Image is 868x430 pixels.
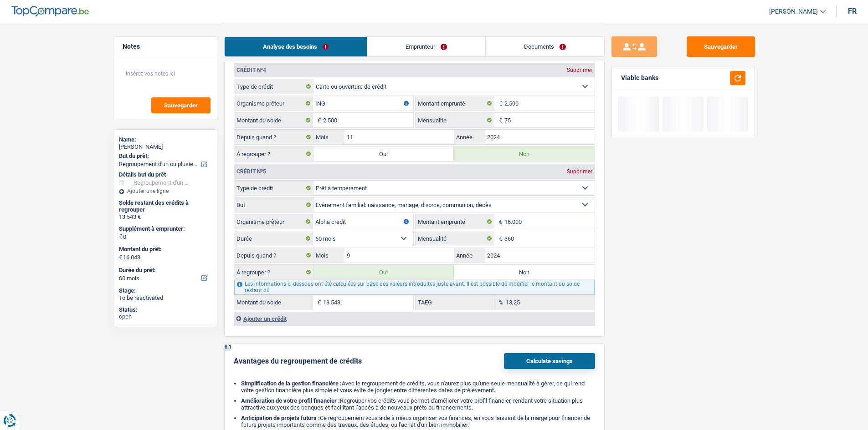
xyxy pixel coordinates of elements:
[234,295,313,310] label: Montant du solde
[762,4,826,19] a: [PERSON_NAME]
[151,97,211,113] button: Sauvegarder
[344,248,454,263] input: MM
[119,294,211,302] div: To be reactivated
[565,67,595,73] div: Supprimer
[494,231,504,246] span: €
[416,96,494,111] label: Montant emprunté
[119,213,211,221] div: 13.543 €
[494,96,504,111] span: €
[119,152,210,160] label: But du prêt:
[119,199,211,213] div: Solde restant des crédits à regrouper
[234,214,313,229] label: Organisme prêteur
[241,397,595,411] li: Regrouper vos crédits vous permet d'améliorer votre profil financier, rendant votre situation plu...
[234,130,313,144] label: Depuis quand ?
[313,248,344,263] label: Mois
[367,37,485,56] a: Emprunteur
[11,6,89,17] img: TopCompare Logo
[241,397,340,404] b: Amélioration de votre profil financier :
[485,130,595,144] input: AAAA
[234,231,313,246] label: Durée
[769,8,818,15] span: [PERSON_NAME]
[225,37,367,56] a: Analyse des besoins
[313,130,344,144] label: Mois
[234,312,595,325] div: Ajouter un crédit
[621,74,658,82] div: Viable banks
[119,136,211,143] div: Name:
[494,295,506,310] span: %
[119,313,211,320] div: open
[313,295,323,310] span: €
[119,233,122,240] span: €
[416,214,494,229] label: Montant emprunté
[119,143,211,151] div: [PERSON_NAME]
[119,267,210,274] label: Durée du prêt:
[416,295,494,310] label: TAEG
[164,102,198,108] span: Sauvegarder
[454,248,485,263] label: Année
[119,188,211,194] div: Ajouter une ligne
[313,113,323,127] span: €
[234,280,595,294] div: Les informations ci-dessous ont été calculées sur base des valeurs introduites juste avant. Il es...
[234,181,313,195] label: Type de crédit
[234,79,313,94] label: Type de crédit
[119,171,211,178] div: Détails but du prêt
[313,147,454,161] label: Oui
[234,357,362,365] div: Avantages du regroupement de crédits
[241,415,595,428] li: Ce regroupement vous aide à mieux organiser vos finances, en vous laissant de la marge pour finan...
[454,265,595,279] label: Non
[234,147,313,161] label: À regrouper ?
[119,225,210,233] label: Supplément à emprunter:
[416,113,494,127] label: Mensualité
[848,7,857,15] div: fr
[234,248,313,263] label: Depuis quand ?
[241,380,342,387] b: Simplification de la gestion financière :
[687,36,755,57] button: Sauvegarder
[234,96,313,111] label: Organisme prêteur
[313,265,454,279] label: Oui
[119,246,210,253] label: Montant du prêt:
[565,169,595,174] div: Supprimer
[494,113,504,127] span: €
[344,130,454,144] input: MM
[225,344,231,351] div: 6.1
[241,415,320,421] b: Anticipation de projets futurs :
[454,130,485,144] label: Année
[234,197,313,212] label: But
[119,287,211,294] div: Stage:
[416,231,494,246] label: Mensualité
[123,43,208,51] h5: Notes
[241,380,595,394] li: Avec le regroupement de crédits, vous n'aurez plus qu'une seule mensualité à gérer, ce qui rend v...
[485,248,595,263] input: AAAA
[119,254,122,261] span: €
[234,67,268,73] div: Crédit nº4
[119,306,211,314] div: Status:
[486,37,604,56] a: Documents
[504,353,595,369] button: Calculate savings
[454,147,595,161] label: Non
[494,214,504,229] span: €
[234,113,313,127] label: Montant du solde
[234,169,268,174] div: Crédit nº5
[234,265,313,279] label: À regrouper ?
